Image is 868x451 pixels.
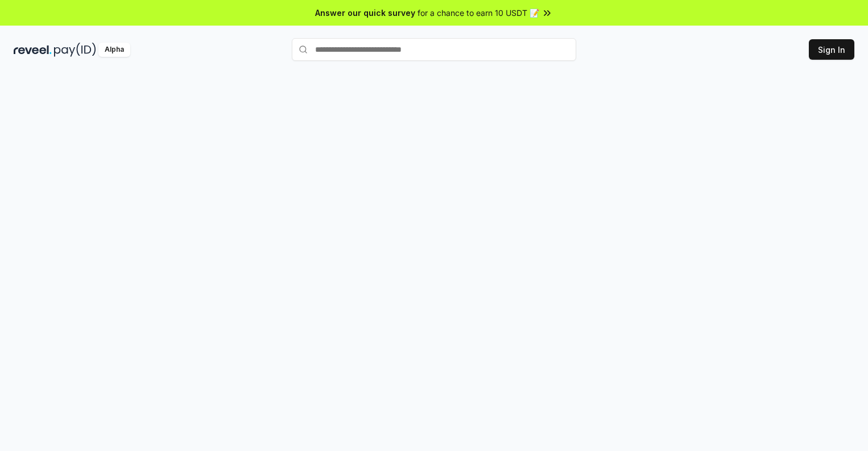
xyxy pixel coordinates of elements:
[54,43,96,57] img: pay_id
[809,39,854,60] button: Sign In
[14,43,52,57] img: reveel_dark
[98,43,130,57] div: Alpha
[315,7,415,19] span: Answer our quick survey
[418,7,539,19] span: for a chance to earn 10 USDT 📝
